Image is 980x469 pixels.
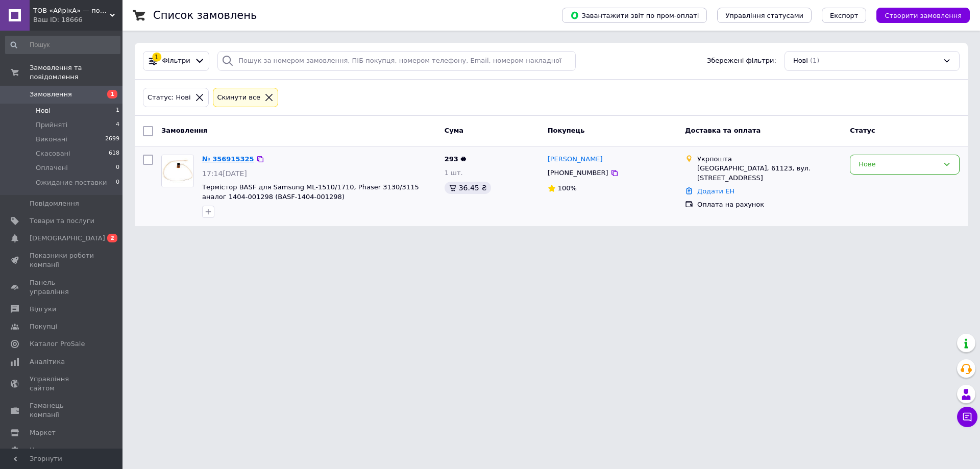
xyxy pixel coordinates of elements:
[793,56,808,66] span: Нові
[850,127,875,134] span: Статус
[717,8,812,23] button: Управління статусами
[36,135,67,144] span: Виконані
[30,322,57,331] span: Покупці
[30,63,122,82] span: Замовлення та повідомлення
[161,155,194,187] a: Фото товару
[30,375,94,393] span: Управління сайтом
[30,251,94,269] span: Показники роботи компанії
[36,178,107,187] span: Ожидание поставки
[697,187,734,195] a: Додати ЕН
[30,278,94,297] span: Панель управління
[558,184,577,192] span: 100%
[36,106,51,115] span: Нові
[109,149,119,158] span: 618
[217,51,576,71] input: Пошук за номером замовлення, ПІБ покупця, номером телефону, Email, номером накладної
[697,164,842,182] div: [GEOGRAPHIC_DATA], 61123, вул. [STREET_ADDRESS]
[152,53,161,62] div: 1
[105,135,119,144] span: 2699
[30,90,72,99] span: Замовлення
[33,6,110,15] span: ТОВ «АйрікА» — помічник вашої офісної техніки!
[445,155,467,163] span: 293 ₴
[685,127,761,134] span: Доставка та оплата
[30,428,56,437] span: Маркет
[36,163,68,172] span: Оплачені
[36,120,67,130] span: Прийняті
[153,9,257,21] h1: Список замовлень
[30,357,65,366] span: Аналітика
[30,401,94,419] span: Гаманець компанії
[30,216,94,226] span: Товари та послуги
[107,90,117,98] span: 1
[202,183,419,201] a: Термістор BASF для Samsung ML-1510/1710, Phaser 3130/3115 аналог 1404-001298 (BASF-1404-001298)
[162,56,190,66] span: Фільтри
[116,106,119,115] span: 1
[570,11,699,20] span: Завантажити звіт по пром-оплаті
[562,8,707,23] button: Завантажити звіт по пром-оплаті
[445,127,463,134] span: Cума
[859,159,939,170] div: Нове
[36,149,70,158] span: Скасовані
[30,199,79,208] span: Повідомлення
[822,8,867,23] button: Експорт
[215,92,263,103] div: Cкинути все
[145,92,193,103] div: Статус: Нові
[957,407,977,427] button: Чат з покупцем
[546,166,610,180] div: [PHONE_NUMBER]
[162,155,193,187] img: Фото товару
[30,305,56,314] span: Відгуки
[548,155,603,164] a: [PERSON_NAME]
[697,200,842,209] div: Оплата на рахунок
[697,155,842,164] div: Укрпошта
[116,163,119,172] span: 0
[5,36,120,54] input: Пошук
[116,120,119,130] span: 4
[202,155,254,163] a: № 356915325
[810,57,819,64] span: (1)
[161,127,207,134] span: Замовлення
[116,178,119,187] span: 0
[202,169,247,178] span: 17:14[DATE]
[548,127,585,134] span: Покупець
[445,182,491,194] div: 36.45 ₴
[107,234,117,242] span: 2
[876,8,970,23] button: Створити замовлення
[707,56,776,66] span: Збережені фільтри:
[445,169,463,177] span: 1 шт.
[830,12,859,19] span: Експорт
[866,11,970,19] a: Створити замовлення
[30,339,85,349] span: Каталог ProSale
[33,15,122,24] div: Ваш ID: 18666
[30,234,105,243] span: [DEMOGRAPHIC_DATA]
[30,446,82,455] span: Налаштування
[725,12,803,19] span: Управління статусами
[885,12,962,19] span: Створити замовлення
